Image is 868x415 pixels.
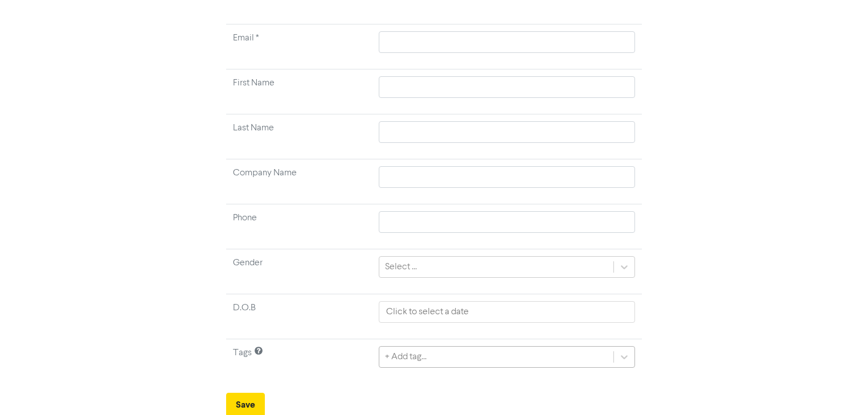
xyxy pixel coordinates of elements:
input: Click to select a date [379,301,635,323]
td: Last Name [226,114,372,159]
div: + Add tag... [385,350,427,364]
td: Gender [226,249,372,294]
td: Required [226,24,372,69]
iframe: Chat Widget [811,360,868,415]
td: First Name [226,69,372,114]
td: Phone [226,204,372,249]
div: Select ... [385,260,417,274]
td: Company Name [226,159,372,204]
td: Tags [226,339,372,384]
td: D.O.B [226,294,372,339]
